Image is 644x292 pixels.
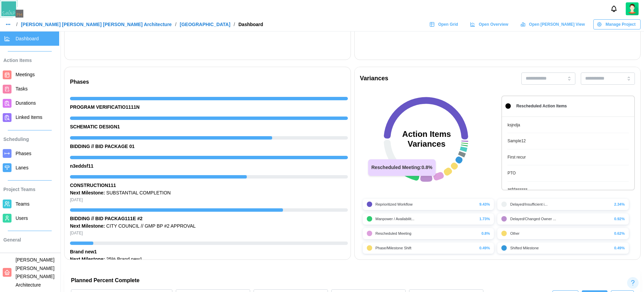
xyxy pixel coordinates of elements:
button: Manage Project [593,19,641,29]
div: CITY COUNCIL // GMP BP #2 APPROVAL [70,223,348,230]
div: BIDDING // BID PACKAG111E #2 [70,215,348,223]
div: 9.43% [479,202,490,207]
span: Dashboard [16,36,39,41]
div: Manpower / Availabilit... [376,216,414,222]
div: SUBSTANTIAL COMPLETION [70,189,348,197]
span: Lanes [16,165,28,170]
div: PROGRAM VERIFICATIO1111N [70,104,348,111]
a: ksjndja [507,122,629,128]
div: / [234,22,235,27]
a: First recur [507,154,629,161]
a: Open Overview [467,19,514,29]
a: PTO [507,170,629,176]
div: Reprioritized Workflow [376,202,413,207]
a: Zulqarnain Khalil [626,2,639,15]
div: 0.49% [614,245,625,251]
div: 0.92% [614,216,625,222]
div: 0.8% [481,231,490,236]
div: 0.62% [614,231,625,236]
span: Phases [16,151,31,156]
div: Variances [360,74,388,83]
div: ksjndja [507,122,520,128]
div: n3eddsf11 [70,163,348,170]
span: Meetings [16,72,35,77]
div: [DATE] [70,197,348,203]
span: Open Grid [438,20,458,29]
strong: Next Milestone: [70,223,105,229]
div: BIDDING // BID PACKAGE 01 [70,143,348,150]
span: Manage Project [605,20,636,29]
a: Open Grid [426,19,463,29]
div: Brand new1 [70,248,348,256]
span: Open [PERSON_NAME] View [529,20,585,29]
div: Delayed/Insufficient i... [510,202,547,207]
div: SCHEMATIC DESIGN1 [70,123,348,131]
img: 2Q== [626,2,639,15]
span: [PERSON_NAME] [PERSON_NAME] [PERSON_NAME] Architecture [16,257,54,288]
h2: Planned Percent Complete [71,277,634,284]
strong: Next Milestone: [70,256,105,262]
span: Open Overview [479,20,508,29]
span: Users [16,215,28,221]
div: [DATE] [70,230,348,236]
div: / [16,22,18,27]
div: Phases [70,78,348,86]
a: asfdasssss [507,186,629,193]
span: Tasks [16,86,28,91]
a: [PERSON_NAME] [PERSON_NAME] [PERSON_NAME] Architecture [21,22,172,27]
div: Dashboard [238,22,263,27]
div: PTO [507,170,516,176]
strong: Next Milestone: [70,190,105,195]
div: Shifted Milestone [510,245,539,251]
button: Notifications [608,3,620,15]
a: Sample12 [507,138,629,144]
span: Teams [16,201,29,207]
div: Delayed/Changed Owner ... [510,216,556,222]
span: Durations [16,100,36,106]
div: 0.49% [479,245,490,251]
div: First recur [507,154,526,161]
div: 1.73% [479,216,490,222]
div: Phase/Milestone Shift [376,245,411,251]
span: Linked Items [16,114,42,120]
div: CONSTRUCTION111 [70,182,348,189]
div: Sample12 [507,138,526,144]
div: 25% Brand new1 [70,256,348,263]
a: Open [PERSON_NAME] View [517,19,590,29]
div: 2.34% [614,202,625,207]
a: [GEOGRAPHIC_DATA] [180,22,231,27]
div: Rescheduled Action Items [516,103,567,109]
div: asfdasssss [507,186,527,193]
div: / [175,22,176,27]
div: Other [510,231,520,236]
div: Rescheduled Meeting [376,231,411,236]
